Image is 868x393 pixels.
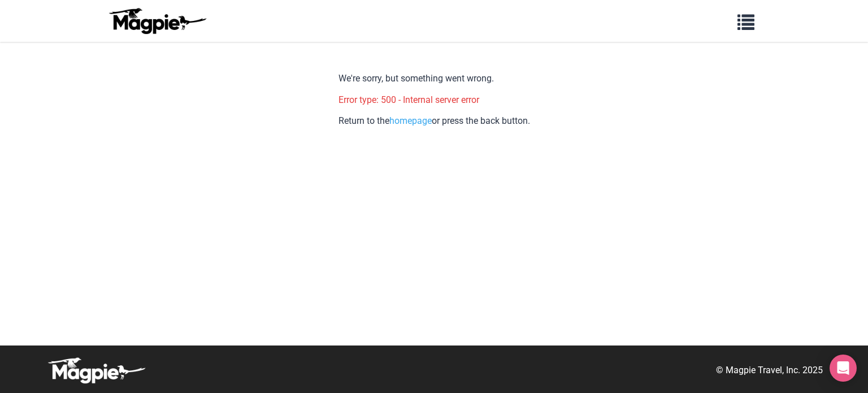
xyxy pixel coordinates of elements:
[106,7,208,34] img: logo-ab69f6fb50320c5b225c76a69d11143b.png
[338,93,530,107] p: Error type: 500 - Internal server error
[338,114,530,128] p: Return to the or press the back button.
[45,357,147,384] img: logo-white-d94fa1abed81b67a048b3d0f0ab5b955.png
[716,363,823,378] p: © Magpie Travel, Inc. 2025
[389,115,432,126] a: homepage
[338,71,530,86] p: We're sorry, but something went wrong.
[830,355,857,382] div: Open Intercom Messenger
